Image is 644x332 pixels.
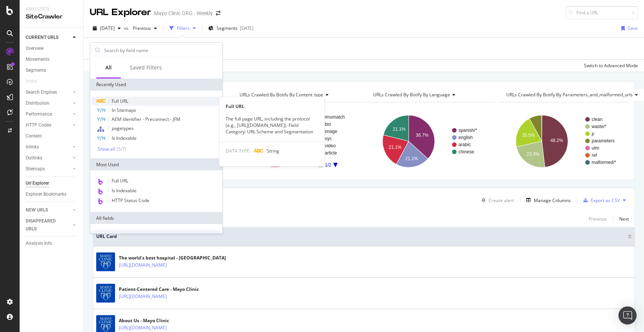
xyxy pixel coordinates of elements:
div: All [105,64,112,71]
svg: A chart. [499,108,629,174]
a: Distribution [26,99,71,107]
span: URLs Crawled By Botify By parameters_and_malformed_urls [506,91,632,98]
button: Create alert [478,194,514,206]
div: Sitemaps [26,165,45,173]
div: CURRENT URLS [26,34,58,42]
button: Manage Columns [523,196,571,205]
span: Is Indexable [112,187,137,194]
button: Next [619,214,629,223]
div: Search Engines [26,88,57,96]
div: ( 5 / 7 ) [115,146,126,152]
text: 1/2 [325,162,331,168]
div: DISAPPEARED URLS [26,217,64,233]
img: main image [96,252,115,271]
text: clean [592,117,603,122]
div: A chart. [366,108,496,174]
div: Previous [589,216,607,222]
span: AEM Identifier - Preconnect - JFM [112,116,180,122]
button: Switch to Advanced Mode [581,60,638,72]
div: Mayo Clinic ORG - Weekly [154,9,213,17]
a: Performance [26,110,71,118]
a: Url Explorer [26,179,78,187]
div: Segments [26,66,46,74]
div: Create alert [489,197,514,204]
div: The full page URL, including the protocol (e.g., [URL][DOMAIN_NAME]). Field Category: URL Scheme ... [219,116,324,135]
div: URL Explorer [90,6,151,19]
div: About Us - Mayo Clinic [119,317,200,324]
div: A chart. [232,108,362,174]
span: Full URL [112,98,128,104]
button: [DATE] [90,22,124,34]
text: 23.3% [526,151,539,157]
text: 21.1% [389,145,401,150]
a: [URL][DOMAIN_NAME] [119,293,167,300]
a: DISAPPEARED URLS [26,217,71,233]
div: The world's best hospital - [GEOGRAPHIC_DATA] [119,255,226,261]
div: Most Used [90,158,222,170]
div: Inlinks [26,143,39,151]
text: ref [592,153,597,158]
div: Show all [98,147,115,152]
text: article [325,150,337,156]
div: Visits [26,77,37,85]
a: Movements [26,56,78,63]
div: Outlinks [26,154,42,162]
input: Find a URL [566,6,638,19]
button: Filters [166,22,199,34]
text: image [325,129,337,134]
text: spanish/* [458,128,477,133]
div: Content [26,132,42,140]
div: Movements [26,56,49,63]
text: p [592,131,594,136]
span: In Sitemaps [112,107,136,113]
div: Manage Columns [534,197,571,204]
div: Recently Used [90,79,222,91]
text: arabic [458,142,471,147]
button: Segments[DATE] [205,22,257,34]
text: malformed/* [592,160,616,165]
div: Filters [177,25,190,31]
a: CURRENT URLS [26,34,71,42]
button: Previous [589,214,607,223]
div: Distribution [26,99,49,107]
div: All fields [90,212,222,224]
a: Search Engines [26,88,71,96]
span: 2025 Aug. 20th [100,25,115,31]
text: chinese [458,149,474,154]
a: Content [26,132,78,140]
div: URLs [92,230,221,242]
div: Url Explorer [26,179,49,187]
text: waste/* [591,124,607,129]
span: Segments [217,25,238,31]
span: HTTP Status Code [112,197,149,204]
text: bio [325,122,331,127]
text: 48.2% [550,138,563,143]
text: 36.7% [415,133,428,138]
div: Analytics [26,6,77,12]
span: Is Indexable [112,135,137,141]
div: Analysis Info [26,239,52,247]
span: URLs Crawled By Botify By language [373,91,450,98]
h4: URLs Crawled By Botify By language [372,89,489,101]
text: utm [592,145,599,151]
span: pagetypes [112,125,134,131]
div: arrow-right-arrow-left [216,11,220,16]
text: 21.1% [392,127,405,132]
text: video [325,143,336,148]
text: parameters [592,138,615,144]
a: Analysis Info [26,239,78,247]
span: URL Card [96,233,626,240]
img: main image [96,284,115,303]
div: Next [619,216,629,222]
a: Visits [26,77,45,85]
div: Open Intercom Messenger [618,306,636,324]
div: Performance [26,110,52,118]
a: Segments [26,66,78,74]
a: [URL][DOMAIN_NAME] [119,261,167,269]
a: Sitemaps [26,165,71,173]
a: Explorer Bookmarks [26,190,78,198]
text: syc [325,136,332,141]
text: 20.5% [522,133,535,138]
div: [DATE] [240,25,254,31]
